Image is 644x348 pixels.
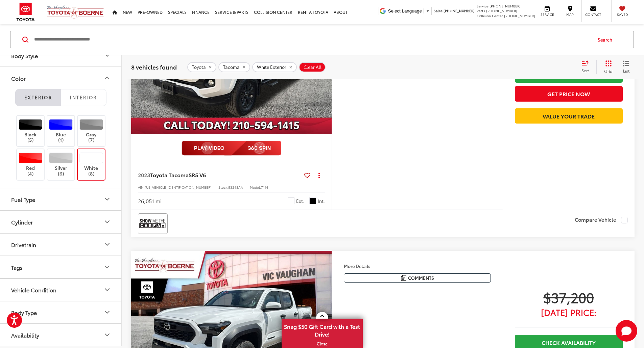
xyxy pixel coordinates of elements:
span: [PHONE_NUMBER] [486,8,517,13]
div: Vehicle Condition [103,286,111,294]
label: Blue (1) [47,119,75,143]
div: Color [11,75,26,81]
span: Interior [70,94,97,100]
a: Value Your Trade [515,108,623,124]
span: ▼ [426,8,430,14]
span: Stock: [218,185,228,190]
span: 2023 [138,171,150,179]
a: 2023Toyota TacomaSR5 V6 [138,171,302,179]
span: Snag $50 Gift Card with a Test Drive! [282,319,362,340]
span: Clear All [304,64,321,70]
div: Body Type [11,309,37,315]
button: DrivetrainDrivetrain [0,233,122,255]
button: CylinderCylinder [0,211,122,233]
button: Grid View [596,60,618,74]
span: Service [540,12,555,17]
label: Compare Vehicle [575,217,628,223]
div: Tags [103,263,111,271]
div: Tags [11,264,23,270]
label: Silver (6) [47,153,75,177]
div: Vehicle Condition [11,286,56,293]
button: Body TypeBody Type [0,301,122,323]
span: Toyota [192,64,206,70]
div: Availability [103,331,111,339]
span: 8 vehicles found [131,62,177,71]
div: Cylinder [103,218,111,226]
span: Select Language [388,8,422,14]
img: full motion video [182,141,281,156]
span: List [623,68,629,73]
span: [PHONE_NUMBER] [444,8,475,13]
button: Get Price Now [515,86,623,101]
svg: Start Chat [616,320,637,342]
span: [PHONE_NUMBER] [504,13,535,18]
button: Clear All [299,62,326,72]
span: Comments [408,275,434,281]
span: Service [477,3,488,8]
button: Vehicle ConditionVehicle Condition [0,278,122,300]
img: View CARFAX report [139,215,166,233]
span: [US_VEHICLE_IDENTIFICATION_NUMBER] [145,185,212,190]
button: Comments [344,273,491,283]
label: Gray (7) [78,119,105,143]
span: [PHONE_NUMBER] [490,3,521,8]
button: ColorColor [0,67,122,89]
div: Color [103,74,111,82]
button: TagsTags [0,256,122,278]
span: $37,200 [515,289,623,305]
span: Tacoma [223,64,240,70]
div: Drivetrain [103,240,111,248]
div: Availability [11,331,39,338]
button: remove White [252,62,297,72]
span: Ext. [296,198,304,204]
button: List View [618,60,635,74]
div: Fuel Type [11,196,35,202]
button: Search [591,31,622,48]
label: White (8) [78,153,105,177]
div: Drivetrain [11,241,36,247]
span: dropdown dots [318,172,320,178]
span: 7146 [261,185,268,190]
span: Sales [434,8,443,13]
a: Select Language​ [388,8,430,14]
span: Int. [318,198,325,204]
span: Model: [250,185,261,190]
span: Grid [604,68,613,74]
label: Black (5) [17,119,44,143]
span: 53245AA [228,185,243,190]
button: AvailabilityAvailability [0,324,122,346]
span: White Exterior [257,64,286,70]
span: Ice Cap [288,197,294,204]
span: Saved [615,12,630,17]
button: Select sort value [578,60,596,74]
div: Body Style [11,52,38,58]
span: [DATE] Price: [515,309,623,316]
span: VIN: [138,185,145,190]
span: Contact [585,12,601,17]
img: Vic Vaughan Toyota of Boerne [47,5,104,19]
h4: More Details [344,264,491,268]
div: Cylinder [11,218,33,225]
div: Fuel Type [103,195,111,203]
button: Actions [313,169,325,181]
button: remove Tacoma [218,62,250,72]
label: Red (4) [17,153,44,177]
div: Body Type [103,308,111,316]
span: Toyota Tacoma [150,171,189,179]
button: remove Toyota [187,62,216,72]
span: Sort [581,68,589,73]
span: SR5 V6 [189,171,206,179]
button: Toggle Chat Window [616,320,637,342]
img: Comments [401,275,406,281]
input: Search by Make, Model, or Keyword [33,31,591,48]
span: Collision Center [477,13,503,18]
button: Fuel TypeFuel Type [0,188,122,210]
span: Parts [477,8,485,13]
span: Black [309,197,316,204]
span: Map [563,12,577,17]
div: 26,051 mi [138,197,162,205]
